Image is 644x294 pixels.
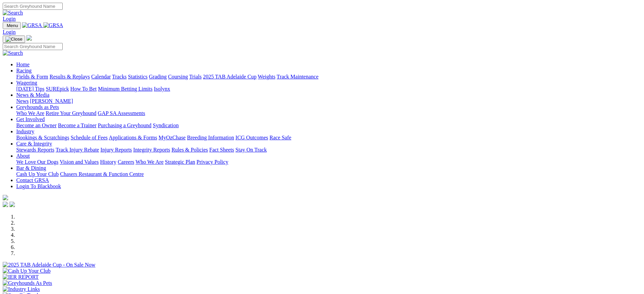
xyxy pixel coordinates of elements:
a: Bookings & Scratchings [16,135,69,140]
div: Industry [16,135,641,141]
a: Schedule of Fees [70,135,107,140]
img: GRSA [43,22,63,28]
a: Contact GRSA [16,177,49,183]
a: Careers [118,159,134,165]
a: Weights [258,74,275,80]
a: [PERSON_NAME] [30,98,73,104]
img: IER REPORT [3,274,39,280]
a: About [16,153,30,159]
a: Vision and Values [60,159,99,165]
img: GRSA [22,22,42,28]
a: Track Injury Rebate [56,147,99,153]
a: [DATE] Tips [16,86,44,92]
button: Toggle navigation [3,22,21,29]
a: News & Media [16,92,49,98]
a: Statistics [128,74,148,80]
a: ICG Outcomes [235,135,268,140]
a: Retire Your Greyhound [46,110,97,116]
button: Toggle navigation [3,36,25,43]
a: Race Safe [269,135,291,140]
a: Who We Are [136,159,164,165]
div: Racing [16,74,641,80]
a: Track Maintenance [277,74,318,80]
img: twitter.svg [9,202,15,207]
a: Tracks [112,74,127,80]
a: Login [3,16,16,22]
a: Results & Replays [49,74,90,80]
a: Stewards Reports [16,147,54,153]
a: We Love Our Dogs [16,159,58,165]
input: Search [3,3,63,10]
a: Care & Integrity [16,141,52,146]
div: Wagering [16,86,641,92]
a: News [16,98,28,104]
input: Search [3,43,63,50]
a: Privacy Policy [196,159,228,165]
a: Isolynx [154,86,170,92]
a: Home [16,62,29,67]
img: logo-grsa-white.png [26,35,32,41]
img: Cash Up Your Club [3,268,50,274]
a: Stay On Track [235,147,267,153]
a: SUREpick [46,86,69,92]
a: MyOzChase [159,135,186,140]
a: Fact Sheets [209,147,234,153]
a: Wagering [16,80,37,86]
a: Get Involved [16,116,45,122]
a: Strategic Plan [165,159,195,165]
a: Purchasing a Greyhound [98,122,151,128]
a: Become a Trainer [58,122,97,128]
a: Bar & Dining [16,165,46,171]
div: Get Involved [16,122,641,129]
a: Coursing [168,74,188,80]
a: Become an Owner [16,122,57,128]
a: How To Bet [70,86,97,92]
img: Greyhounds As Pets [3,280,52,286]
div: Care & Integrity [16,147,641,153]
a: Injury Reports [100,147,132,153]
a: Fields & Form [16,74,48,80]
a: Breeding Information [187,135,234,140]
img: 2025 TAB Adelaide Cup - On Sale Now [3,262,96,268]
a: Cash Up Your Club [16,171,59,177]
div: About [16,159,641,165]
a: History [100,159,116,165]
img: Search [3,50,23,56]
div: News & Media [16,98,641,104]
span: Menu [7,23,18,28]
a: GAP SA Assessments [98,110,145,116]
div: Greyhounds as Pets [16,110,641,116]
a: 2025 TAB Adelaide Cup [203,74,256,80]
a: Industry [16,129,34,134]
img: facebook.svg [3,202,8,207]
a: Syndication [153,122,179,128]
a: Rules & Policies [171,147,208,153]
a: Chasers Restaurant & Function Centre [60,171,144,177]
a: Racing [16,68,32,73]
img: Search [3,10,23,16]
a: Trials [189,74,202,80]
a: Calendar [91,74,111,80]
img: logo-grsa-white.png [3,195,8,200]
a: Greyhounds as Pets [16,104,59,110]
img: Close [5,37,22,42]
div: Bar & Dining [16,171,641,177]
img: Industry Links [3,286,40,292]
a: Who We Are [16,110,44,116]
a: Integrity Reports [133,147,170,153]
a: Login [3,29,16,35]
a: Applications & Forms [109,135,157,140]
a: Login To Blackbook [16,183,61,189]
a: Minimum Betting Limits [98,86,152,92]
a: Grading [149,74,167,80]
